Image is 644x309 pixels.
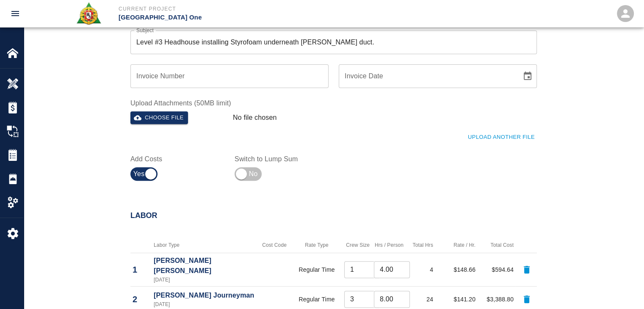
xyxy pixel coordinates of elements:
h2: Labor [130,211,537,221]
label: Add Costs [130,154,224,164]
th: Total Cost [478,237,516,253]
button: open drawer [5,3,25,24]
p: 1 [133,263,149,276]
th: Labor Type [152,237,257,253]
td: $594.64 [478,253,516,286]
label: Upload Attachments (50MB limit) [130,98,537,108]
label: Subject [136,27,154,34]
td: $148.66 [435,253,478,286]
th: Total Hrs [406,237,435,253]
td: Regular Time [291,253,342,286]
th: Rate / Hr. [435,237,478,253]
button: Choose date [519,68,536,85]
p: [DATE] [154,301,255,308]
input: mm/dd/yyyy [339,64,516,88]
th: Crew Size [342,237,372,253]
th: Rate Type [291,237,342,253]
p: [PERSON_NAME] Journeyman [154,290,255,301]
button: Choose file [130,111,188,124]
p: No file chosen [233,113,277,123]
p: [DATE] [154,276,255,284]
label: Switch to Lump Sum [235,154,329,164]
th: Hrs / Person [372,237,406,253]
td: 4 [406,253,435,286]
p: [PERSON_NAME] [PERSON_NAME] [154,256,255,276]
p: 2 [133,293,149,306]
p: [GEOGRAPHIC_DATA] One [119,13,368,22]
p: Current Project [119,5,368,13]
th: Cost Code [257,237,291,253]
img: Roger & Sons Concrete [76,2,102,25]
button: Upload Another File [466,131,537,144]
